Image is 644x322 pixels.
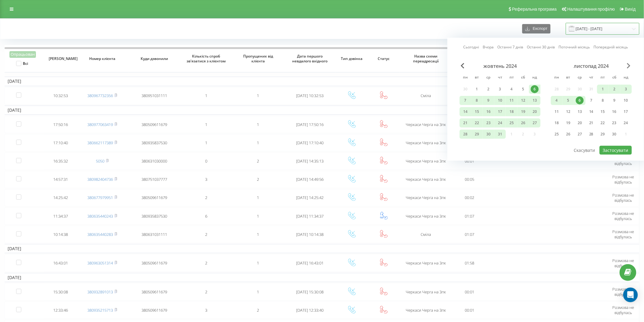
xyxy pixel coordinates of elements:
div: пн 11 лист 2024 р. [551,107,562,116]
span: 380509611679 [142,195,167,200]
div: 16 [485,108,492,116]
div: 5 [519,85,527,93]
span: 380509611679 [142,289,167,295]
div: нд 13 жовт 2024 р. [529,96,541,105]
div: 2 [611,85,618,93]
td: Сміла [400,226,452,243]
span: 1 [257,213,259,219]
div: вт 22 жовт 2024 р. [471,118,483,128]
div: 16 [611,108,618,116]
td: 17:50:16 [44,116,76,133]
div: ср 23 жовт 2024 р. [483,118,494,128]
div: сб 5 жовт 2024 р. [517,85,529,94]
td: [DATE] [5,106,639,115]
span: Розмова не відбулась [612,286,634,297]
div: 14 [461,108,469,116]
div: пн 21 жовт 2024 р. [460,118,471,128]
a: Поточний місяць [559,44,590,50]
td: 14:25:42 [44,189,76,206]
span: 1 [257,260,259,266]
td: 10:14:38 [44,226,76,243]
td: 17:10:40 [44,134,76,151]
div: ср 20 лист 2024 р. [574,118,586,128]
div: 21 [587,119,595,127]
span: 380631031111 [142,232,167,237]
div: чт 21 лист 2024 р. [586,118,597,128]
span: Розмова не відбулась [612,305,634,315]
div: 6 [531,85,539,93]
div: 4 [508,85,516,93]
td: 10:32:53 [44,87,76,104]
td: 00:01 [452,152,488,170]
div: чт 24 жовт 2024 р. [494,118,506,128]
div: пт 1 лист 2024 р. [597,85,609,94]
div: пн 4 лист 2024 р. [551,96,562,105]
div: 24 [622,119,630,127]
div: 30 [611,130,618,138]
div: сб 23 лист 2024 р. [609,118,620,128]
a: 380963051314 [87,260,113,266]
abbr: субота [519,73,528,82]
span: 380935837530 [142,213,167,219]
span: 2 [257,158,259,164]
div: ср 6 лист 2024 р. [574,96,586,105]
div: чт 28 лист 2024 р. [586,130,597,139]
div: 12 [564,108,572,116]
div: пт 8 лист 2024 р. [597,96,609,105]
div: 11 [553,108,561,116]
span: 1 [257,289,259,295]
span: 380509611679 [142,122,167,127]
td: [DATE] [5,77,639,86]
span: [DATE] 15:30:08 [296,289,324,295]
div: 29 [599,130,607,138]
div: 24 [496,119,504,127]
span: Експорт [530,26,548,31]
span: 3 [205,177,207,182]
div: чт 7 лист 2024 р. [586,96,597,105]
span: 0 [205,158,207,164]
span: 1 [205,93,207,98]
td: Черкаси Черга на 3пк [400,302,452,319]
a: Вчора [483,44,494,50]
abbr: середа [484,73,493,82]
div: 9 [611,96,618,104]
div: сб 16 лист 2024 р. [609,107,620,116]
abbr: п’ятниця [598,73,607,82]
div: 19 [564,119,572,127]
span: 2 [257,307,259,313]
td: 00:01 [452,302,488,319]
abbr: неділя [530,73,539,82]
div: 22 [473,119,481,127]
span: Статус [372,56,395,61]
span: [DATE] 12:33:40 [296,307,324,313]
a: 380635440243 [87,213,113,219]
div: пн 25 лист 2024 р. [551,130,562,139]
span: 380935837530 [142,140,167,145]
div: 2 [485,85,492,93]
td: Черкаси Черга на 3пк [400,152,452,170]
div: чт 10 жовт 2024 р. [494,96,506,105]
span: 1 [205,122,207,127]
abbr: п’ятниця [507,73,516,82]
span: 380951031111 [142,93,167,98]
div: 28 [461,130,469,138]
td: Черкаси Черга на 3пк [400,134,452,151]
button: Скасувати [571,146,599,155]
div: 23 [485,119,492,127]
td: Черкаси Черга на 3пк [400,208,452,225]
a: 380932891013 [87,289,113,295]
div: 3 [496,85,504,93]
span: [DATE] 17:50:16 [296,122,324,127]
div: 7 [461,96,469,104]
span: 6 [205,213,207,219]
td: Черкаси Черга на 3пк [400,189,452,206]
td: 01:07 [452,226,488,243]
a: Сьогодні [464,44,479,50]
div: 20 [576,119,584,127]
div: жовтень 2024 [460,63,541,69]
div: 9 [485,96,492,104]
span: 1 [257,195,259,200]
div: сб 19 жовт 2024 р. [517,107,529,116]
td: Черкаси Черга на 3пк [400,254,452,271]
div: 4 [553,96,561,104]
